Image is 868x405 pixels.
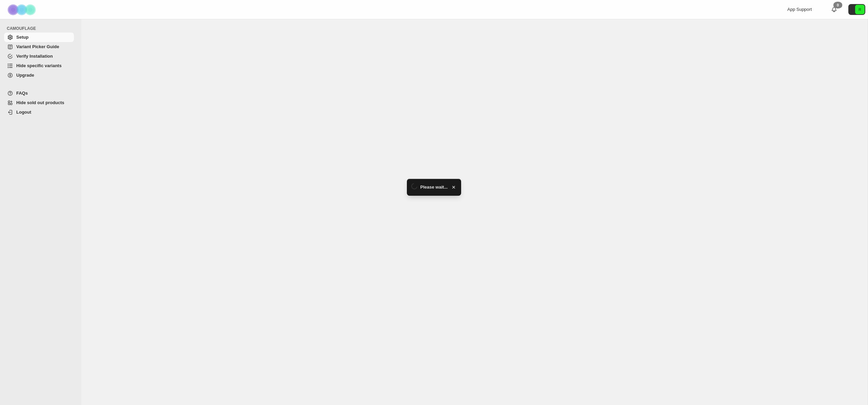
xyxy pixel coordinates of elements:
span: CAMOUFLAGE [7,26,77,31]
img: Camouflage [5,0,39,19]
a: 0 [831,6,837,13]
a: Variant Picker Guide [4,42,74,52]
a: Hide sold out products [4,98,74,108]
span: App Support [787,7,812,12]
div: 0 [833,2,842,8]
span: Upgrade [16,73,34,78]
a: Hide specific variants [4,61,74,71]
span: Setup [16,35,28,40]
a: Logout [4,108,74,117]
span: Verify Installation [16,54,53,59]
span: FAQs [16,91,28,96]
button: Avatar with initials R [848,4,865,15]
span: Logout [16,110,31,115]
a: Upgrade [4,71,74,80]
a: FAQs [4,89,74,98]
span: Hide sold out products [16,100,64,105]
span: Please wait... [420,184,448,191]
span: Avatar with initials R [855,5,865,14]
text: R [859,7,861,12]
span: Variant Picker Guide [16,44,59,49]
a: Verify Installation [4,52,74,61]
span: Hide specific variants [16,63,62,68]
a: Setup [4,33,74,42]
